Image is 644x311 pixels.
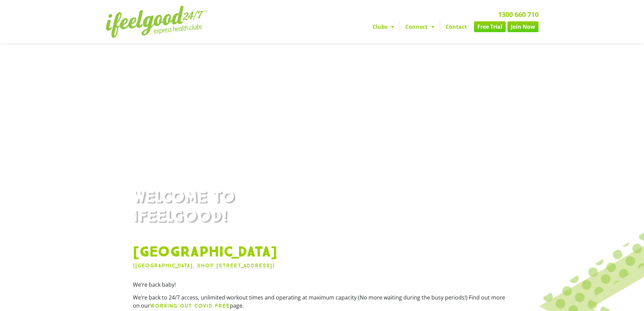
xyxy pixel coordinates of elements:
[507,21,539,32] a: Join Now
[400,21,440,32] a: Connect
[440,21,472,32] a: Contact
[133,188,511,227] h1: WELCOME TO IFEELGOOD!
[367,21,400,32] a: Clubs
[133,281,511,289] p: We’re back baby!
[150,303,230,309] b: WORKING OUT COVID FREE
[133,293,511,310] p: We’re back to 24/7 access, unlimited workout times and operating at maximum capacity (No more wai...
[498,10,539,19] a: 1300 660 710
[260,21,539,32] nav: Menu
[150,302,230,309] a: WORKING OUT COVID FREE
[474,21,506,32] a: Free Trial
[133,244,511,261] h1: [GEOGRAPHIC_DATA]
[133,262,275,269] a: ([GEOGRAPHIC_DATA], Shop [STREET_ADDRESS])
